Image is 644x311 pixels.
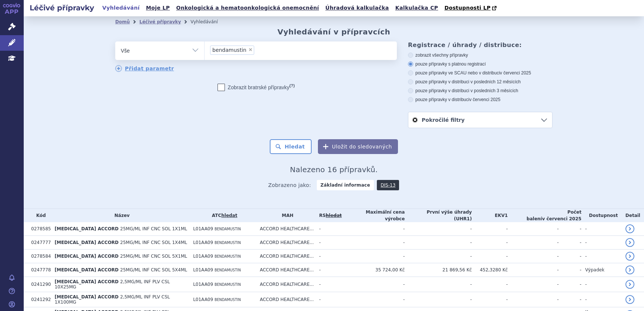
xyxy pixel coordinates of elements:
span: [MEDICAL_DATA] ACCORD [54,279,119,284]
span: [MEDICAL_DATA] ACCORD [54,240,119,245]
strong: Základní informace [317,180,374,190]
label: zobrazit všechny přípravky [408,52,552,58]
label: pouze přípravky ve SCAU nebo v distribuci [408,70,552,76]
td: - [405,236,472,250]
span: v červenci 2025 [500,70,531,76]
a: detail [625,265,634,274]
td: - [315,250,342,263]
label: pouze přípravky v distribuci [408,97,552,103]
th: První výše úhrady (UHR1) [405,209,472,222]
td: 0278584 [27,250,51,263]
span: 2,5MG/ML INF PLV CSL 10X25MG [54,279,170,290]
a: Úhradová kalkulačka [323,3,391,13]
td: - [315,277,342,292]
a: detail [625,224,634,233]
span: L01AA09 [193,254,213,259]
td: - [581,292,622,307]
h2: Léčivé přípravky [24,3,100,13]
a: Domů [115,19,130,24]
th: Počet balení [508,209,581,222]
span: L01AA09 [193,297,213,302]
label: pouze přípravky s platnou registrací [408,61,552,67]
span: Dostupnosti LP [444,5,491,11]
span: BENDAMUSTIN [215,227,241,231]
span: L01AA09 [193,226,213,231]
td: 0247778 [27,263,51,277]
td: - [581,222,622,236]
a: detail [625,295,634,304]
button: Hledat [270,139,312,154]
span: 25MG/ML INF CNC SOL 5X1ML [120,254,187,259]
span: × [248,47,253,52]
th: Název [51,209,189,222]
a: Léčivé přípravky [139,19,181,24]
td: - [472,292,508,307]
td: - [508,263,558,277]
span: BENDAMUSTIN [215,241,241,245]
span: BENDAMUSTIN [215,254,241,258]
a: Dostupnosti LP [442,3,500,13]
td: - [472,236,508,250]
span: L01AA09 [193,240,213,245]
span: L01AA09 [193,282,213,287]
th: Detail [622,209,644,222]
button: Uložit do sledovaných [318,139,398,154]
a: Pokročilé filtry [408,112,552,128]
th: Kód [27,209,51,222]
a: vyhledávání neobsahuje žádnou platnou referenční skupinu [326,213,342,218]
li: Vyhledávání [190,16,228,27]
label: pouze přípravky v distribuci v posledních 3 měsících [408,88,552,94]
a: detail [625,280,634,289]
td: - [472,222,508,236]
a: detail [625,252,634,261]
a: Přidat parametr [115,65,174,72]
td: - [405,292,472,307]
td: - [472,277,508,292]
input: bendamustin [256,45,260,54]
td: - [559,263,581,277]
a: Vyhledávání [100,3,142,13]
span: 25MG/ML INF CNC SOL 1X1ML [120,226,187,231]
span: bendamustin [212,47,246,53]
span: 2,5MG/ML INF PLV CSL 1X100MG [54,294,170,305]
td: - [559,222,581,236]
a: detail [625,238,634,247]
td: ACCORD HEALTHCARE... [256,263,315,277]
a: Moje LP [144,3,172,13]
td: 21 869,56 Kč [405,263,472,277]
span: 25MG/ML INF CNC SOL 1X4ML [120,240,187,245]
span: [MEDICAL_DATA] ACCORD [54,226,119,231]
td: 0241292 [27,292,51,307]
td: ACCORD HEALTHCARE... [256,277,315,292]
td: - [342,236,405,250]
a: DIS-13 [377,180,399,190]
del: hledat [326,213,342,218]
span: [MEDICAL_DATA] ACCORD [54,254,119,259]
td: - [315,236,342,250]
td: - [472,250,508,263]
td: - [508,250,558,263]
span: [MEDICAL_DATA] ACCORD [54,294,119,300]
td: - [405,250,472,263]
td: Výpadek [581,263,622,277]
span: BENDAMUSTIN [215,268,241,272]
td: - [508,236,558,250]
td: ACCORD HEALTHCARE... [256,292,315,307]
td: 0247777 [27,236,51,250]
h3: Registrace / úhrady / distribuce: [408,41,552,49]
td: - [315,292,342,307]
td: - [559,236,581,250]
th: MAH [256,209,315,222]
td: - [405,222,472,236]
td: - [342,292,405,307]
td: - [559,292,581,307]
td: ACCORD HEALTHCARE... [256,236,315,250]
td: - [342,277,405,292]
td: - [405,277,472,292]
th: Dostupnost [581,209,622,222]
abbr: (?) [289,83,295,88]
span: Nalezeno 16 přípravků. [290,165,378,174]
td: ACCORD HEALTHCARE... [256,222,315,236]
h2: Vyhledávání v přípravcích [278,27,391,36]
td: - [508,292,558,307]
